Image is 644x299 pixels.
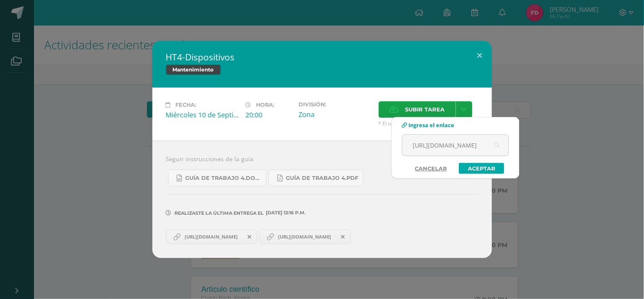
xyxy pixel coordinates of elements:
h2: HT4-Dispositivos [166,51,478,63]
span: Mantenimiento [166,65,221,75]
span: Fecha: [176,102,197,108]
span: Guía de trabajo 4.pdf [286,175,359,182]
span: Remover entrega [242,232,257,242]
span: Hora: [256,102,275,108]
div: 20:00 [246,110,292,120]
span: [DATE] 12:16 p.m. [264,213,306,213]
button: Close (Esc) [468,41,492,70]
span: Subir tarea [405,102,445,117]
span: Remover entrega [336,232,351,242]
a: https://www.canva.com/design/DAGygv96J90/WzgQkz1cKy7FoWxQrRnb2w/edit?utm_content=DAGygv96J90&utm_... [259,230,351,244]
a: Guía de trabajo 4.docx [168,170,267,186]
span: Realizaste la última entrega el [175,210,264,216]
div: Seguir instrucciones de la guía [152,141,492,258]
a: Cancelar [406,163,456,174]
span: [URL][DOMAIN_NAME] [274,234,336,240]
label: División: [299,101,372,108]
a: Aceptar [459,163,504,174]
span: Ingresa el enlace [409,121,455,129]
div: Zona [299,110,372,119]
a: Guía de trabajo 4.pdf [269,170,363,186]
input: Ej. www.google.com [402,135,509,156]
span: * El tamaño máximo permitido es 50 MB [379,120,478,127]
div: Miércoles 10 de Septiembre [166,110,239,120]
span: Guía de trabajo 4.docx [186,175,262,182]
span: [URL][DOMAIN_NAME] [180,234,242,240]
a: [URL][DOMAIN_NAME] [166,230,258,244]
